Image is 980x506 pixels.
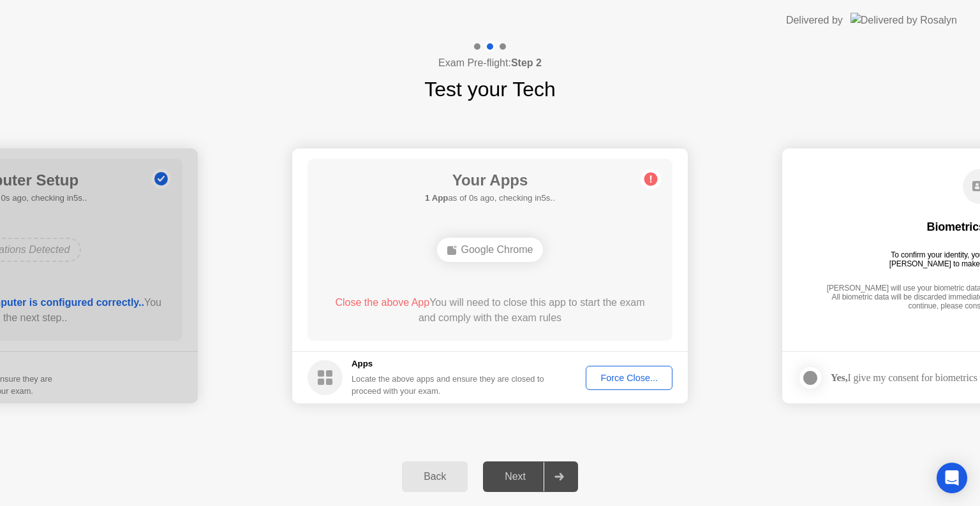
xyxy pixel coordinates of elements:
[352,373,545,397] div: Locate the above apps and ensure they are closed to proceed with your exam.
[326,295,655,326] div: You will need to close this app to start the exam and comply with the exam rules
[487,471,544,482] div: Next
[425,169,555,192] h1: Your Apps
[590,373,668,383] div: Force Close...
[586,366,672,390] button: Force Close...
[402,461,468,492] button: Back
[438,55,542,71] h4: Exam Pre-flight:
[425,193,448,203] b: 1 App
[850,13,957,27] img: Delivered by Rosalyn
[786,13,843,28] div: Delivered by
[352,358,545,370] h5: Apps
[511,57,542,68] b: Step 2
[831,372,847,383] strong: Yes,
[937,463,967,493] div: Open Intercom Messenger
[406,471,464,482] div: Back
[335,297,429,308] span: Close the above App
[483,461,578,492] button: Next
[425,192,555,205] h5: as of 0s ago, checking in5s..
[424,74,556,105] h1: Test your Tech
[437,238,544,262] div: Google Chrome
